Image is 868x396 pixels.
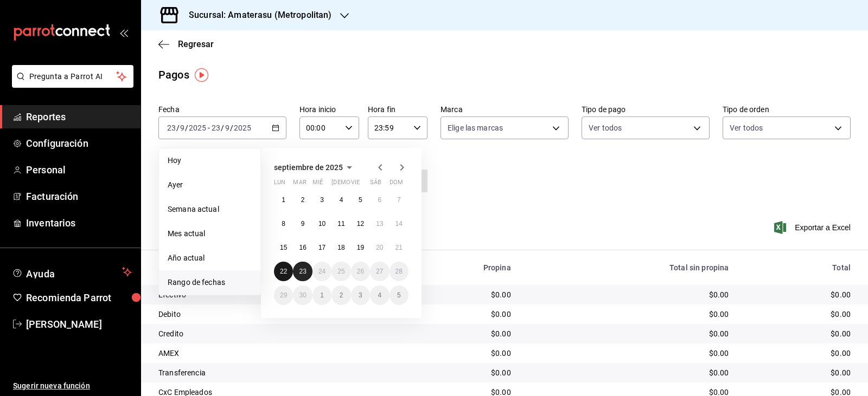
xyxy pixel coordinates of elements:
abbr: 24 de septiembre de 2025 [318,268,325,275]
abbr: 7 de septiembre de 2025 [397,196,401,204]
div: $0.00 [400,367,511,378]
a: Pregunta a Parrot AI [8,79,133,90]
abbr: 9 de septiembre de 2025 [301,220,305,228]
div: $0.00 [528,348,729,359]
abbr: 8 de septiembre de 2025 [282,220,285,228]
abbr: sábado [370,179,381,190]
abbr: 13 de septiembre de 2025 [376,220,383,228]
abbr: 18 de septiembre de 2025 [337,244,344,251]
abbr: 12 de septiembre de 2025 [357,220,364,228]
div: Total sin propina [528,263,729,272]
abbr: 11 de septiembre de 2025 [337,220,344,228]
div: $0.00 [528,309,729,320]
span: / [221,124,224,132]
button: 3 de octubre de 2025 [351,285,370,305]
button: 8 de septiembre de 2025 [274,214,293,233]
div: $0.00 [746,289,851,300]
div: $0.00 [746,309,851,320]
span: septiembre de 2025 [274,163,343,172]
div: $0.00 [528,367,729,378]
span: Regresar [178,39,214,49]
div: $0.00 [746,348,851,359]
button: Regresar [158,39,214,49]
span: Ayer [168,179,252,191]
span: [PERSON_NAME] [26,317,132,332]
button: 19 de septiembre de 2025 [351,238,370,257]
abbr: martes [293,179,306,190]
button: 17 de septiembre de 2025 [312,238,331,257]
div: Propina [400,263,511,272]
button: 15 de septiembre de 2025 [274,238,293,257]
label: Hora inicio [299,106,359,113]
button: 5 de septiembre de 2025 [351,190,370,210]
button: 6 de septiembre de 2025 [370,190,389,210]
abbr: 14 de septiembre de 2025 [395,220,403,228]
button: septiembre de 2025 [274,161,356,174]
button: 14 de septiembre de 2025 [390,214,409,233]
span: Ayuda [26,265,118,278]
abbr: 2 de septiembre de 2025 [301,196,305,204]
button: open_drawer_menu [119,28,128,37]
span: Pregunta a Parrot AI [29,71,117,82]
abbr: 21 de septiembre de 2025 [395,244,403,251]
abbr: 23 de septiembre de 2025 [299,268,306,275]
abbr: 10 de septiembre de 2025 [318,220,325,228]
div: $0.00 [528,289,729,300]
span: Inventarios [26,216,132,230]
button: 5 de octubre de 2025 [390,285,409,305]
abbr: 27 de septiembre de 2025 [376,268,383,275]
div: $0.00 [400,289,511,300]
label: Hora fin [368,106,427,113]
input: -- [225,124,230,132]
div: $0.00 [746,328,851,339]
span: Facturación [26,189,132,204]
button: 4 de septiembre de 2025 [331,190,350,210]
input: -- [167,124,176,132]
div: $0.00 [746,367,851,378]
button: 16 de septiembre de 2025 [293,238,312,257]
span: Recomienda Parrot [26,290,132,305]
button: 23 de septiembre de 2025 [293,262,312,281]
button: 7 de septiembre de 2025 [390,190,409,210]
button: 25 de septiembre de 2025 [331,262,350,281]
span: / [185,124,188,132]
span: Ver todos [589,122,622,133]
abbr: 20 de septiembre de 2025 [376,244,383,251]
span: Reportes [26,109,132,124]
button: 9 de septiembre de 2025 [293,214,312,233]
button: 30 de septiembre de 2025 [293,285,312,305]
abbr: 17 de septiembre de 2025 [318,244,325,251]
button: 2 de octubre de 2025 [331,285,350,305]
label: Fecha [158,106,286,113]
div: AMEX [158,348,383,359]
div: $0.00 [400,348,511,359]
span: Personal [26,163,132,177]
abbr: 19 de septiembre de 2025 [357,244,364,251]
input: -- [180,124,185,132]
input: -- [211,124,221,132]
button: 2 de septiembre de 2025 [293,190,312,210]
abbr: 5 de octubre de 2025 [397,291,401,299]
button: 3 de septiembre de 2025 [312,190,331,210]
span: Rango de fechas [168,277,252,288]
button: Exportar a Excel [776,221,851,234]
button: 1 de septiembre de 2025 [274,190,293,210]
button: 20 de septiembre de 2025 [370,238,389,257]
abbr: 6 de septiembre de 2025 [378,196,381,204]
button: 18 de septiembre de 2025 [331,238,350,257]
h3: Sucursal: Amaterasu (Metropolitan) [180,9,331,22]
span: Sugerir nueva función [13,380,132,392]
div: $0.00 [400,309,511,320]
abbr: 2 de octubre de 2025 [340,291,343,299]
img: Tooltip marker [195,68,208,82]
div: Credito [158,328,383,339]
span: Año actual [168,252,252,264]
input: ---- [188,124,207,132]
label: Marca [441,106,569,113]
input: ---- [233,124,252,132]
button: 12 de septiembre de 2025 [351,214,370,233]
abbr: 25 de septiembre de 2025 [337,268,344,275]
abbr: 5 de septiembre de 2025 [359,196,362,204]
button: 4 de octubre de 2025 [370,285,389,305]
